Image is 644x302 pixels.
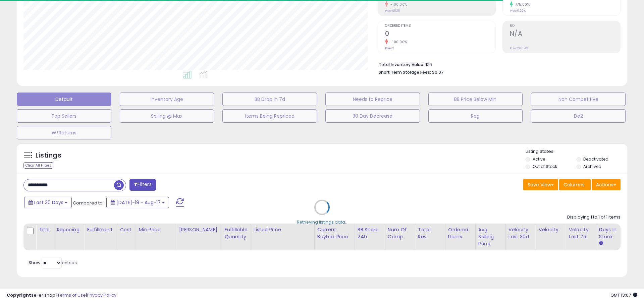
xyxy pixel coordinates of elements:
[388,40,407,45] small: -100.00%
[7,292,31,298] strong: Copyright
[120,93,214,106] button: Inventory Age
[17,109,111,123] button: Top Sellers
[325,93,420,106] button: Needs to Reprice
[57,292,86,298] a: Terms of Use
[510,30,620,39] h2: N/A
[222,109,317,123] button: Items Being Repriced
[385,24,495,28] span: Ordered Items
[120,109,214,123] button: Selling @ Max
[17,93,111,106] button: Default
[297,219,347,225] div: Retrieving listings data..
[379,62,424,67] b: Total Inventory Value:
[222,93,317,106] button: BB Drop in 7d
[17,126,111,139] button: W/Returns
[610,292,637,298] span: 2025-09-17 13:07 GMT
[432,69,443,75] span: $0.07
[513,2,530,7] small: 775.00%
[379,69,431,75] b: Short Term Storage Fees:
[7,292,116,299] div: seller snap | |
[531,93,626,106] button: Non Competitive
[531,109,626,123] button: De2
[510,46,528,50] small: Prev: 26.09%
[510,9,526,13] small: Prev: 0.20%
[388,2,407,7] small: -100.00%
[385,46,394,50] small: Prev: 2
[385,9,400,13] small: Prev: $8.28
[428,93,523,106] button: BB Price Below Min
[385,30,495,39] h2: 0
[87,292,116,298] a: Privacy Policy
[379,60,615,68] li: $16
[510,24,620,28] span: ROI
[325,109,420,123] button: 30 Day Decrease
[428,109,523,123] button: Reg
